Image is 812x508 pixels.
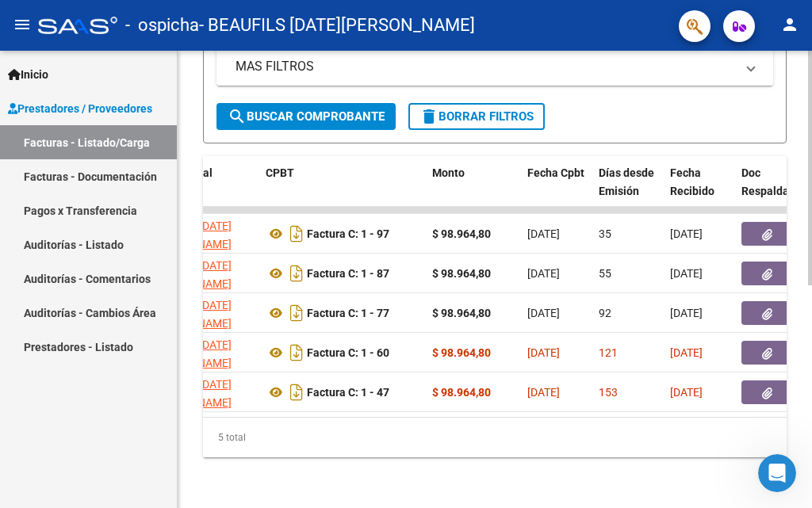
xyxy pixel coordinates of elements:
[599,267,611,280] span: 55
[599,227,611,240] span: 35
[664,156,735,226] datatable-header-cell: Fecha Recibido
[259,156,426,226] datatable-header-cell: CPBT
[307,307,389,319] strong: Factura C: 1 - 77
[599,386,618,399] span: 153
[599,307,611,319] span: 92
[125,8,199,43] span: - ospicha
[527,386,560,399] span: [DATE]
[216,48,773,86] mat-expansion-panel-header: MAS FILTROS
[599,166,654,197] span: Días desde Emisión
[426,156,521,226] datatable-header-cell: Monto
[432,386,491,399] strong: $ 98.964,80
[228,109,385,124] span: Buscar Comprobante
[432,307,491,319] strong: $ 98.964,80
[758,454,796,492] iframe: Intercom live chat
[203,418,787,457] div: 5 total
[307,227,389,240] strong: Factura C: 1 - 97
[599,346,618,359] span: 121
[527,346,560,359] span: [DATE]
[236,58,735,75] mat-panel-title: MAS FILTROS
[307,346,389,359] strong: Factura C: 1 - 60
[432,267,491,280] strong: $ 98.964,80
[286,340,307,365] i: Descargar documento
[432,166,465,179] span: Monto
[527,166,584,179] span: Fecha Cpbt
[307,386,389,399] strong: Factura C: 1 - 47
[419,107,439,126] mat-icon: delete
[8,66,48,83] span: Inicio
[432,227,491,240] strong: $ 98.964,80
[592,156,664,226] datatable-header-cell: Días desde Emisión
[408,103,545,130] button: Borrar Filtros
[266,166,294,179] span: CPBT
[8,100,152,117] span: Prestadores / Proveedores
[286,261,307,286] i: Descargar documento
[527,227,560,240] span: [DATE]
[286,300,307,326] i: Descargar documento
[13,15,32,34] mat-icon: menu
[670,307,703,319] span: [DATE]
[286,380,307,405] i: Descargar documento
[521,156,592,226] datatable-header-cell: Fecha Cpbt
[527,267,560,280] span: [DATE]
[286,221,307,246] i: Descargar documento
[228,107,247,126] mat-icon: search
[670,166,714,197] span: Fecha Recibido
[670,346,703,359] span: [DATE]
[780,15,799,34] mat-icon: person
[432,346,491,359] strong: $ 98.964,80
[199,8,475,43] span: - BEAUFILS [DATE][PERSON_NAME]
[670,386,703,399] span: [DATE]
[419,109,534,124] span: Borrar Filtros
[527,307,560,319] span: [DATE]
[670,227,703,240] span: [DATE]
[307,267,389,280] strong: Factura C: 1 - 87
[670,267,703,280] span: [DATE]
[216,103,396,130] button: Buscar Comprobante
